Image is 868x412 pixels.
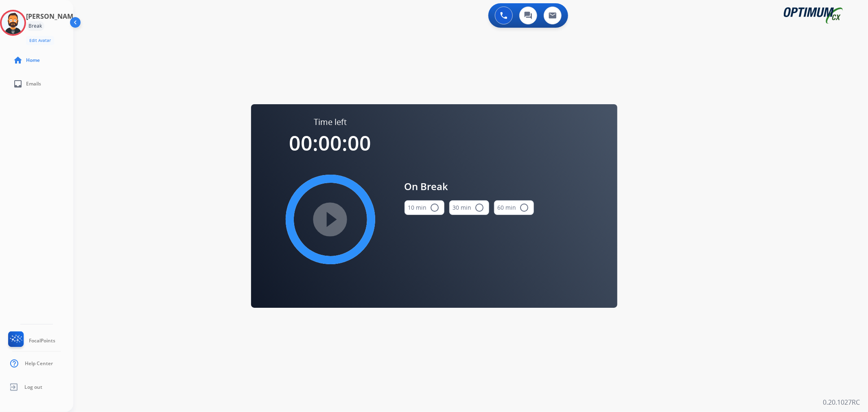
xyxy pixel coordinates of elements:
span: FocalPoints [29,337,55,344]
img: avatar [2,11,24,34]
span: On Break [404,179,534,194]
button: 60 min [494,200,534,215]
span: Log out [24,384,42,390]
span: 00:00:00 [289,129,372,157]
h3: [PERSON_NAME] [26,11,79,21]
div: Break [26,21,44,31]
span: Home [26,57,40,64]
span: Time left [314,116,347,128]
button: 30 min [449,200,489,215]
mat-icon: radio_button_unchecked [430,203,440,213]
mat-icon: home [13,55,23,65]
mat-icon: radio_button_unchecked [520,203,529,213]
a: FocalPoints [7,331,55,350]
button: Edit Avatar [26,36,54,45]
mat-icon: radio_button_unchecked [475,203,485,213]
span: Help Center [25,360,53,367]
p: 0.20.1027RC [823,397,860,407]
button: 10 min [404,200,444,215]
mat-icon: inbox [13,79,23,89]
span: Emails [26,81,41,87]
